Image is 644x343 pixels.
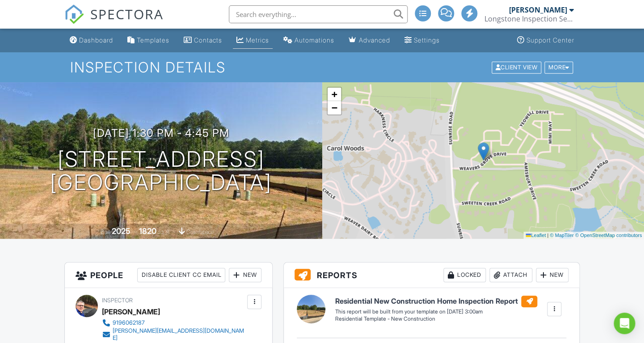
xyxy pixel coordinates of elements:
[443,268,486,282] div: Locked
[331,102,337,113] span: −
[229,5,408,23] input: Search everything...
[414,36,440,44] div: Settings
[491,64,543,70] a: Client View
[328,88,341,101] a: Zoom in
[547,233,548,238] span: |
[124,32,173,49] a: Templates
[335,315,537,323] div: Residential Template - New Construction
[335,308,537,315] div: This report will be built from your template on [DATE] 3:00am
[158,229,170,235] span: sq. ft.
[280,32,338,49] a: Automations (Advanced)
[50,148,272,195] h1: [STREET_ADDRESS] [GEOGRAPHIC_DATA]
[544,61,573,73] div: More
[328,101,341,114] a: Zoom out
[65,263,272,288] h3: People
[70,59,574,75] h1: Inspection Details
[64,12,164,31] a: SPECTORA
[233,32,273,49] a: Metrics
[478,142,489,161] img: Marker
[66,32,117,49] a: Dashboard
[509,5,567,14] div: [PERSON_NAME]
[113,327,245,342] div: [PERSON_NAME][EMAIL_ADDRESS][DOMAIN_NAME]
[139,226,156,236] div: 1820
[101,229,110,235] span: Built
[180,32,226,49] a: Contacts
[194,36,222,44] div: Contacts
[102,327,245,342] a: [PERSON_NAME][EMAIL_ADDRESS][DOMAIN_NAME]
[526,233,546,238] a: Leaflet
[575,233,642,238] a: © OpenStreetMap contributors
[229,268,261,282] div: New
[90,4,164,23] span: SPECTORA
[246,36,269,44] div: Metrics
[102,297,133,304] span: Inspector
[550,233,574,238] a: © MapTiler
[492,61,541,73] div: Client View
[345,32,394,49] a: Advanced
[186,229,214,235] span: crawlspace
[514,32,578,49] a: Support Center
[359,36,390,44] div: Advanced
[614,313,635,334] div: Open Intercom Messenger
[335,296,537,307] h6: Residential New Construction Home Inspection Report
[137,268,225,282] div: Disable Client CC Email
[113,319,145,326] div: 9196062187
[64,4,84,24] img: The Best Home Inspection Software - Spectora
[112,226,130,236] div: 2025
[295,36,334,44] div: Automations
[536,268,568,282] div: New
[93,127,229,139] h3: [DATE] 1:30 pm - 4:45 pm
[284,263,579,288] h3: Reports
[102,305,160,318] div: [PERSON_NAME]
[137,36,169,44] div: Templates
[526,36,574,44] div: Support Center
[79,36,113,44] div: Dashboard
[401,32,443,49] a: Settings
[331,89,337,100] span: +
[484,14,574,23] div: Longstone Inspection Services, LLC
[489,268,532,282] div: Attach
[102,318,245,327] a: 9196062187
